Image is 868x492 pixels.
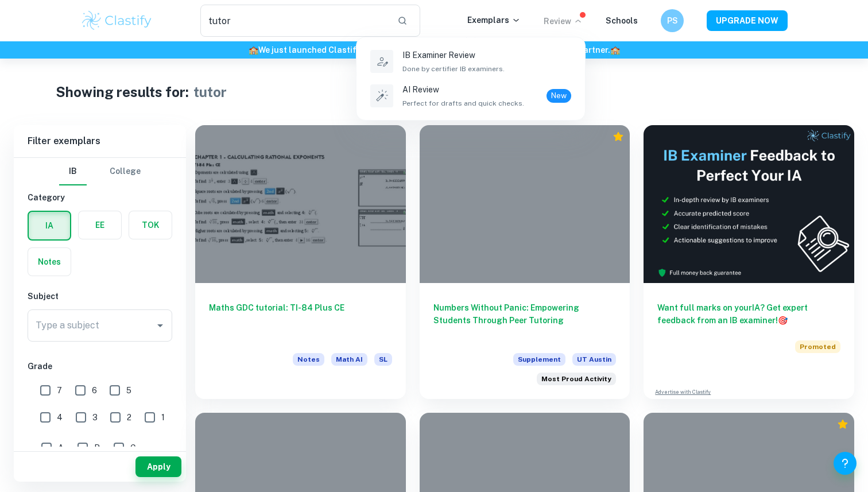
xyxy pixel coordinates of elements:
span: New [547,90,571,102]
p: IB Examiner Review [402,49,505,61]
span: Perfect for drafts and quick checks. [402,98,524,109]
a: IB Examiner ReviewDone by certifier IB examiners. [368,47,573,76]
p: AI Review [402,83,524,96]
a: AI ReviewPerfect for drafts and quick checks.New [368,81,573,111]
span: Done by certifier IB examiners. [402,64,505,74]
